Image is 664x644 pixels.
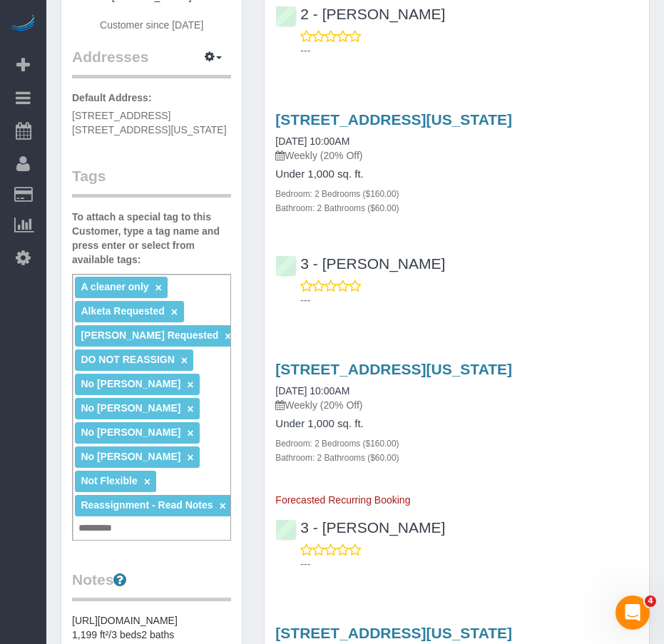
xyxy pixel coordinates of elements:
label: To attach a special tag to this Customer, type a tag name and press enter or select from availabl... [72,210,231,267]
iframe: Intercom live chat [616,596,650,630]
span: No [PERSON_NAME] [81,378,180,389]
span: No [PERSON_NAME] [81,426,180,438]
a: × [187,379,193,391]
a: [STREET_ADDRESS][US_STATE] [275,625,512,641]
h4: Under 1,000 sq. ft. [275,418,638,430]
a: 3 - [PERSON_NAME] [275,519,445,536]
a: [STREET_ADDRESS][US_STATE] [275,111,512,128]
a: × [171,306,178,318]
a: × [219,500,225,512]
a: × [225,330,231,342]
a: × [187,427,193,439]
span: A cleaner only [81,281,148,292]
span: 4 [645,596,656,607]
span: Not Flexible [81,475,137,486]
p: --- [300,293,638,307]
a: × [155,282,161,294]
span: Customer since [DATE] [100,19,203,31]
p: Weekly (20% Off) [275,398,638,412]
h4: Under 1,000 sq. ft. [275,168,638,180]
span: [PERSON_NAME] Requested [81,329,218,341]
p: --- [300,44,638,58]
p: --- [300,557,638,571]
a: 3 - [PERSON_NAME] [275,255,445,272]
span: Forecasted Recurring Booking [275,494,410,506]
label: Default Address: [72,91,152,105]
a: × [187,451,193,464]
a: × [187,403,193,415]
a: × [144,476,150,488]
a: [DATE] 10:00AM [275,136,349,147]
span: Alketa Requested [81,305,164,317]
span: No [PERSON_NAME] [81,451,180,462]
p: Weekly (20% Off) [275,148,638,163]
legend: Tags [72,165,231,198]
a: [DATE] 10:00AM [275,385,349,397]
span: Reassignment - Read Notes [81,499,213,511]
span: DO NOT REASSIGN [81,354,174,365]
a: 2 - [PERSON_NAME] [275,6,445,22]
span: [STREET_ADDRESS] [STREET_ADDRESS][US_STATE] [72,110,227,136]
legend: Notes [72,569,231,601]
small: Bathroom: 2 Bathrooms ($60.00) [275,453,399,463]
small: Bedroom: 2 Bedrooms ($160.00) [275,189,399,199]
small: Bedroom: 2 Bedrooms ($160.00) [275,439,399,449]
span: No [PERSON_NAME] [81,402,180,414]
img: Automaid Logo [9,14,37,34]
a: × [181,354,188,367]
a: [STREET_ADDRESS][US_STATE] [275,361,512,377]
small: Bathroom: 2 Bathrooms ($60.00) [275,203,399,213]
